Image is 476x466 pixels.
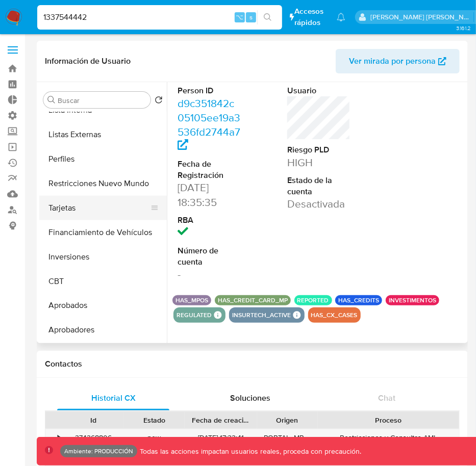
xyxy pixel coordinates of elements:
span: ⌥ [236,12,243,22]
button: Ver mirada por persona [336,49,460,73]
button: Volver al orden por defecto [155,96,163,107]
div: • [58,433,60,443]
span: Ver mirada por persona [349,49,436,73]
div: Restricciones y Consultas AML [318,429,459,446]
dt: Fecha de Registración [178,159,241,180]
span: Historial CX [91,392,136,404]
span: s [249,12,253,22]
div: 374368806 [63,429,124,446]
dt: Estado de la cuenta [287,175,350,197]
h1: Contactos [45,359,460,369]
button: Financiamiento de Vehículos [39,220,167,245]
dd: - [178,267,241,281]
button: Tarjetas [39,196,159,220]
input: Buscar [58,96,146,105]
div: Proceso [325,415,452,425]
div: PORTAL_MP_MOBILE [257,429,318,446]
dt: Person ID [178,85,241,96]
input: Buscar usuario o caso... [37,11,282,24]
dt: Número de cuenta [178,245,241,267]
button: Inversiones [39,245,167,269]
h1: Información de Usuario [45,56,131,66]
div: new [124,429,185,446]
div: Fecha de creación [192,415,250,425]
button: Perfiles [39,147,167,171]
span: Soluciones [230,392,270,404]
dd: Desactivada [287,197,350,211]
dt: Usuario [287,85,350,96]
dd: HIGH [287,156,350,170]
p: Todas las acciones impactan usuarios reales, proceda con precaución. [137,447,362,456]
span: Chat [379,392,396,404]
p: Ambiente: PRODUCCIÓN [64,449,133,453]
p: mauro.ibarra@mercadolibre.com [370,12,473,22]
button: Aprobados [39,294,167,318]
div: Id [70,415,117,425]
button: Aprobadores [39,318,167,343]
div: Estado [131,415,178,425]
a: Notificaciones [337,13,345,21]
button: Listas Externas [39,122,167,147]
div: Origen [264,415,311,425]
span: Accesos rápidos [294,6,327,28]
button: CBT [39,269,167,294]
a: d9c351842c05105ee19a3536fd2744a7 [178,96,240,153]
dt: RBA [178,215,241,226]
button: Buscar [47,96,56,104]
dd: [DATE] 18:35:35 [178,180,241,209]
button: Restricciones Nuevo Mundo [39,171,167,196]
button: search-icon [257,10,278,24]
dt: Riesgo PLD [287,144,350,156]
div: [DATE] 17:33:41 [185,429,257,446]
